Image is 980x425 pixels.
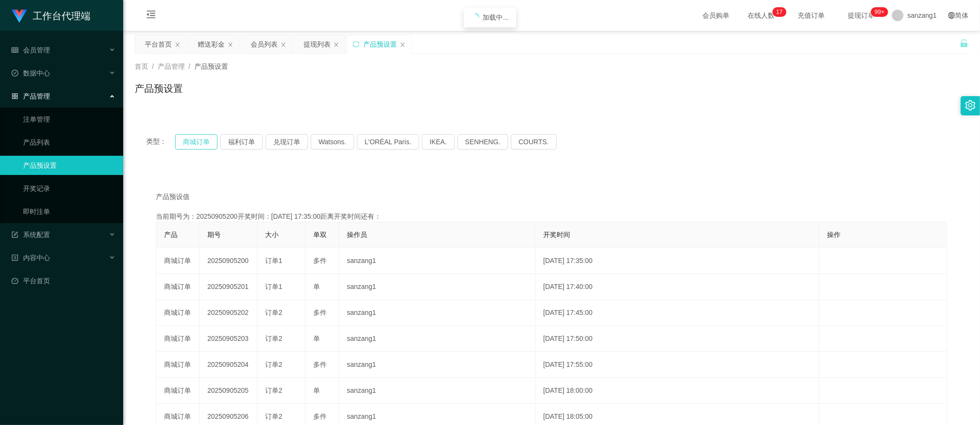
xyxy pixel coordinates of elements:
span: 会员管理 [12,46,50,54]
h1: 工作台代理端 [33,0,90,31]
i: 图标: table [12,47,18,53]
p: 7 [779,7,783,17]
i: 图标: check-circle-o [12,70,18,76]
td: 20250905200 [200,248,257,274]
i: 图标: sync [353,41,359,48]
span: 单 [313,283,320,290]
a: 产品预设置 [23,156,115,175]
button: SENHENG. [458,134,508,150]
td: [DATE] 17:35:00 [535,248,819,274]
button: IKEA. [422,134,455,150]
td: 商城订单 [156,274,200,300]
span: 产品管理 [158,62,185,70]
span: 类型： [146,134,175,150]
td: 20250905204 [200,352,257,378]
span: 内容中心 [12,254,50,262]
i: 图标: profile [12,254,18,261]
td: sanzang1 [339,378,535,404]
td: 20250905203 [200,326,257,352]
span: 开奖时间 [543,231,570,238]
span: 产品管理 [12,92,50,100]
span: 产品预设置 [194,62,228,70]
sup: 1078 [871,7,888,17]
span: 订单2 [265,412,282,420]
td: sanzang1 [339,248,535,274]
span: 多件 [313,309,327,316]
sup: 17 [773,7,787,17]
td: sanzang1 [339,274,535,300]
button: 商城订单 [175,134,217,150]
span: 操作 [827,231,840,238]
i: 图标: unlock [960,39,968,48]
td: 20250905201 [200,274,257,300]
span: 订单1 [265,283,282,290]
span: 订单2 [265,361,282,368]
td: [DATE] 17:40:00 [535,274,819,300]
div: 平台首页 [145,35,172,53]
i: 图标: close [228,42,233,48]
a: 图标: dashboard平台首页 [12,271,115,290]
span: 多件 [313,257,327,264]
span: 在线人数 [743,12,779,19]
td: [DATE] 17:50:00 [535,326,819,352]
td: 商城订单 [156,300,200,326]
span: 产品 [164,231,178,238]
i: 图标: close [400,42,406,48]
td: 商城订单 [156,378,200,404]
p: 1 [776,7,780,17]
a: 产品列表 [23,133,115,152]
span: 单双 [313,231,327,238]
button: Watsons. [311,134,354,150]
img: logo.9652507e.png [12,10,27,23]
span: 首页 [135,62,148,70]
span: 多件 [313,361,327,368]
td: [DATE] 18:00:00 [535,378,819,404]
i: 图标: close [280,42,286,48]
div: 当前期号为：20250905200开奖时间：[DATE] 17:35:00距离开奖时间还有： [156,212,947,222]
i: 图标: global [948,12,955,19]
i: 图标: close [175,42,180,48]
div: 产品预设置 [363,35,397,53]
i: 图标: close [333,42,339,48]
span: 订单2 [265,309,282,316]
td: [DATE] 17:45:00 [535,300,819,326]
td: 20250905202 [200,300,257,326]
span: 系统配置 [12,231,50,238]
td: sanzang1 [339,326,535,352]
span: 多件 [313,412,327,420]
span: 单 [313,387,320,394]
td: [DATE] 17:55:00 [535,352,819,378]
span: 期号 [207,231,221,238]
td: sanzang1 [339,352,535,378]
span: 订单2 [265,335,282,342]
i: 图标: form [12,231,18,238]
span: 订单2 [265,387,282,394]
a: 即时注单 [23,202,115,221]
i: 图标: setting [965,100,976,111]
span: 操作员 [347,231,367,238]
span: 产品预设值 [156,192,190,202]
i: icon: loading [471,13,479,21]
a: 工作台代理端 [12,12,90,19]
button: L'ORÉAL Paris. [357,134,419,150]
td: sanzang1 [339,300,535,326]
span: 数据中心 [12,69,50,77]
td: 商城订单 [156,248,200,274]
span: 充值订单 [793,12,829,19]
a: 开奖记录 [23,179,115,198]
div: 会员列表 [251,35,278,53]
td: 20250905205 [200,378,257,404]
span: 单 [313,335,320,342]
span: / [189,62,191,70]
span: 订单1 [265,257,282,264]
button: COURTS. [511,134,557,150]
span: 大小 [265,231,279,238]
span: 加载中... [483,13,509,21]
span: 提现订单 [843,12,879,19]
div: 赠送彩金 [198,35,225,53]
h1: 产品预设置 [135,81,183,96]
td: 商城订单 [156,352,200,378]
span: / [152,62,154,70]
div: 提现列表 [304,35,331,53]
button: 福利订单 [220,134,263,150]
